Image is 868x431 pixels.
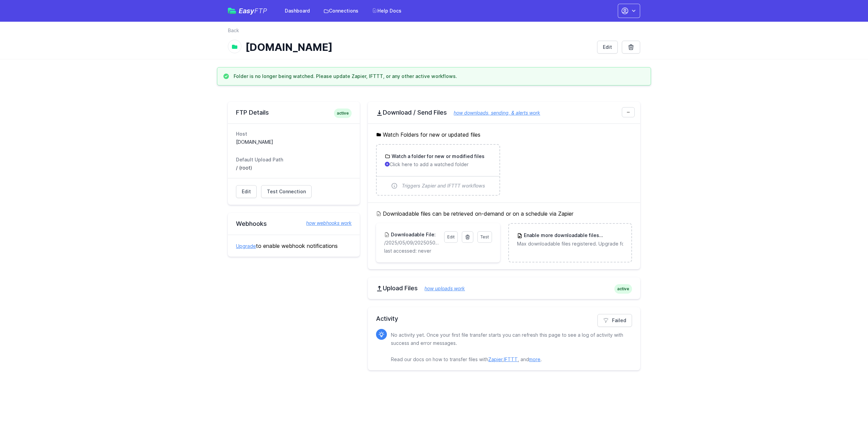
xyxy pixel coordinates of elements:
[402,182,485,189] span: Triggers Zapier and IFTTT workflows
[614,284,632,294] span: active
[236,109,352,117] h2: FTP Details
[504,356,518,362] a: IFTTT
[281,5,314,17] a: Dashboard
[236,164,352,171] dd: / (root)
[597,41,618,54] a: Edit
[254,7,267,15] span: FTP
[236,139,352,145] dd: [DOMAIN_NAME]
[236,185,257,198] a: Edit
[228,235,360,257] div: to enable webhook notifications
[390,153,485,160] h3: Watch a folder for new or modified files
[385,161,491,168] p: Click here to add a watched folder
[390,231,436,238] h3: Downloadable File:
[480,234,489,239] span: Test
[377,145,499,195] a: Watch a folder for new or modified files Click here to add a watched folder Triggers Zapier and I...
[236,131,352,137] dt: Host
[444,231,458,243] a: Edit
[228,27,239,34] a: Back
[376,109,632,117] h2: Download / Send Files
[228,7,267,14] a: EasyFTP
[228,27,640,38] nav: Breadcrumb
[477,231,492,243] a: Test
[234,73,457,80] h3: Folder is no longer being watched. Please update Zapier, IFTTT, or any other active workflows.
[522,232,623,239] h3: Enable more downloadable files
[597,314,632,327] a: Failed
[529,356,540,362] a: more
[319,5,362,17] a: Connections
[267,188,306,195] span: Test Connection
[228,8,236,14] img: easyftp_logo.png
[376,210,632,218] h5: Downloadable files can be retrieved on-demand or on a schedule via Zapier
[488,356,502,362] a: Zapier
[236,243,256,249] a: Upgrade
[236,220,352,228] h2: Webhooks
[599,232,624,239] span: Upgrade
[299,220,352,227] a: how webhooks work
[239,7,267,14] span: Easy
[368,5,406,17] a: Help Docs
[517,240,623,247] p: Max downloadable files registered. Upgrade for more.
[245,41,592,53] h1: [DOMAIN_NAME]
[376,284,632,292] h2: Upload Files
[376,131,632,139] h5: Watch Folders for new or updated files
[384,239,440,246] p: /2025/05/09/20250509171559_inbound_0422652309_0756011820.mp3
[418,286,465,291] a: how uploads work
[509,224,631,255] a: Enable more downloadable filesUpgrade Max downloadable files registered. Upgrade for more.
[261,185,312,198] a: Test Connection
[384,248,492,254] p: last accessed: never
[376,314,632,324] h2: Activity
[391,331,627,364] p: No activity yet. Once your first file transfer starts you can refresh this page to see a log of a...
[334,109,352,118] span: active
[236,156,352,163] dt: Default Upload Path
[447,110,540,116] a: how downloads, sending, & alerts work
